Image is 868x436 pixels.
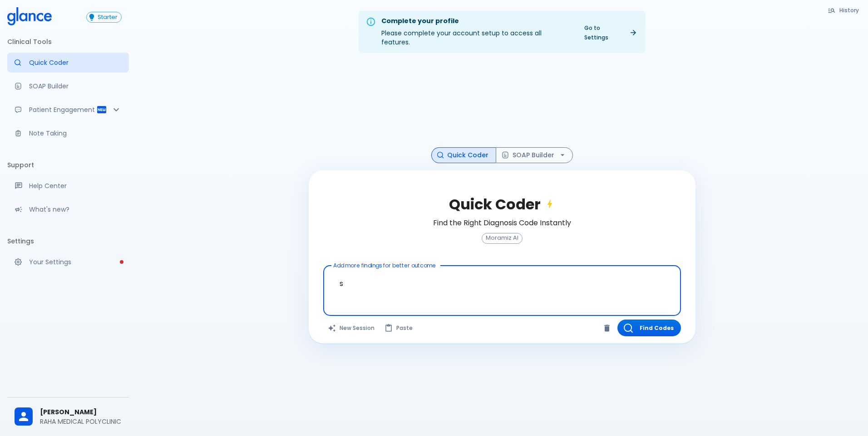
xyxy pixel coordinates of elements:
[823,4,864,17] button: History
[7,53,129,73] a: Moramiz: Find ICD10AM codes instantly
[29,105,96,114] p: Patient Engagement
[482,235,522,242] span: Moramiz AI
[7,76,129,96] a: Docugen: Compose a clinical documentation in seconds
[380,320,418,336] button: Paste from clipboard
[7,100,129,120] div: Patient Reports & Referrals
[7,199,129,219] div: Recent updates and feature releases
[381,14,572,50] div: Please complete your account setup to access all features.
[617,320,681,336] button: Find Codes
[29,257,122,266] p: Your Settings
[29,58,122,67] p: Quick Coder
[40,407,122,417] span: [PERSON_NAME]
[7,123,129,143] a: Advanced note-taking
[7,252,129,272] a: Please complete account setup
[323,320,380,336] button: Clears all inputs and results.
[496,147,573,163] button: SOAP Builder
[431,147,496,163] button: Quick Coder
[29,205,122,214] p: What's new?
[29,82,122,91] p: SOAP Builder
[7,230,129,252] li: Settings
[40,417,122,426] p: RAHA MEDICAL POLYCLINIC
[29,181,122,190] p: Help Center
[579,21,642,44] a: Go to Settings
[86,12,129,23] a: Click to view or change your subscription
[94,14,121,21] span: Starter
[29,129,122,138] p: Note Taking
[449,196,555,213] h2: Quick Coder
[330,269,675,298] textarea: s
[600,321,614,335] button: Clear
[86,12,122,23] button: Starter
[433,217,571,229] h6: Find the Right Diagnosis Code Instantly
[7,31,129,53] li: Clinical Tools
[381,16,572,26] div: Complete your profile
[7,176,129,196] a: Get help from our support team
[7,154,129,176] li: Support
[7,401,129,432] div: [PERSON_NAME]RAHA MEDICAL POLYCLINIC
